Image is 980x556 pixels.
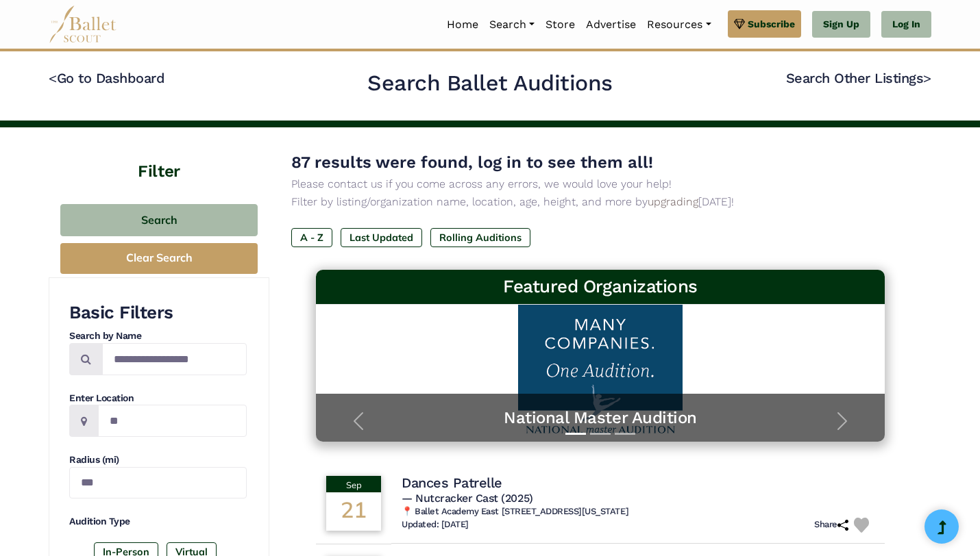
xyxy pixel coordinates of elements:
[327,275,874,299] h3: Featured Organizations
[402,492,532,505] span: — Nutcracker Cast (2025)
[291,175,909,193] p: Please contact us if you come across any errors, we would love your help!
[590,426,611,442] button: Slide 2
[402,519,469,531] h6: Updated: [DATE]
[923,69,931,86] code: >
[326,492,381,531] div: 21
[69,453,247,467] h4: Radius (mi)
[881,11,931,38] a: Log In
[291,228,332,247] label: A - Z
[812,11,870,38] a: Sign Up
[49,69,57,86] code: <
[786,70,931,86] a: Search Other Listings>
[734,16,745,31] img: gem.svg
[69,329,247,343] h4: Search by Name
[580,10,641,39] a: Advertise
[728,10,801,38] a: Subscribe
[648,195,698,208] a: upgrading
[60,243,258,274] button: Clear Search
[484,10,540,39] a: Search
[69,392,247,405] h4: Enter Location
[291,193,909,211] p: Filter by listing/organization name, location, age, height, and more by [DATE]!
[69,301,247,325] h3: Basic Filters
[430,228,530,247] label: Rolling Auditions
[291,153,653,172] span: 87 results were found, log in to see them all!
[814,519,848,531] h6: Share
[748,16,795,31] span: Subscribe
[641,10,716,39] a: Resources
[402,474,502,492] h4: Dances Patrelle
[615,426,635,442] button: Slide 3
[330,407,871,429] a: National Master Audition
[49,70,164,86] a: <Go to Dashboard
[540,10,580,39] a: Store
[402,506,874,518] h6: 📍 Ballet Academy East [STREET_ADDRESS][US_STATE]
[102,343,247,375] input: Search by names...
[98,405,247,437] input: Location
[60,204,258,236] button: Search
[69,515,247,529] h4: Audition Type
[367,69,613,98] h2: Search Ballet Auditions
[441,10,484,39] a: Home
[326,476,381,492] div: Sep
[565,426,586,442] button: Slide 1
[341,228,422,247] label: Last Updated
[49,127,269,184] h4: Filter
